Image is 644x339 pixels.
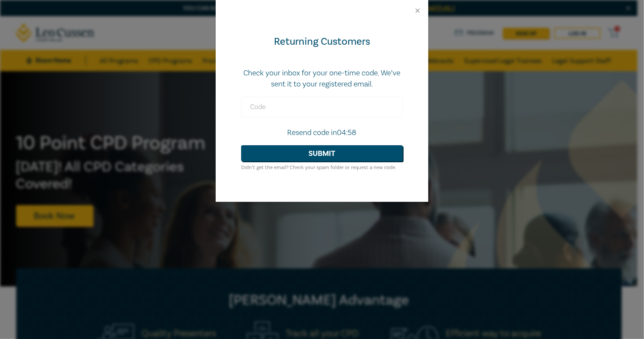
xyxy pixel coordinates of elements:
[241,97,403,117] input: Code
[241,35,403,49] div: Returning Customers
[241,145,403,161] button: Submit
[241,164,396,171] small: Didn’t get the email? Check your spam folder or request a new code.
[414,7,422,14] button: Close
[241,68,403,90] p: Check your inbox for your one-time code. We’ve sent it to your registered email.
[241,127,403,138] p: Resend code in 04:58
